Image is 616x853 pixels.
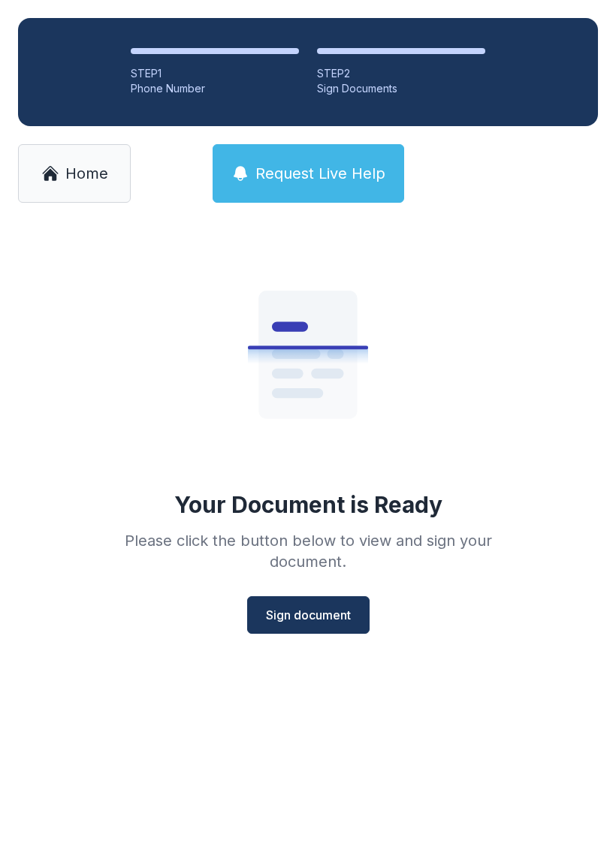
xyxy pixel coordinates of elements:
span: Home [65,163,108,184]
div: Phone Number [131,81,299,96]
div: STEP 1 [131,66,299,81]
div: Your Document is Ready [174,491,442,518]
div: Sign Documents [317,81,485,96]
div: Please click the button below to view and sign your document. [92,530,524,572]
span: Request Live Help [255,163,385,184]
div: STEP 2 [317,66,485,81]
span: Sign document [266,606,351,624]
